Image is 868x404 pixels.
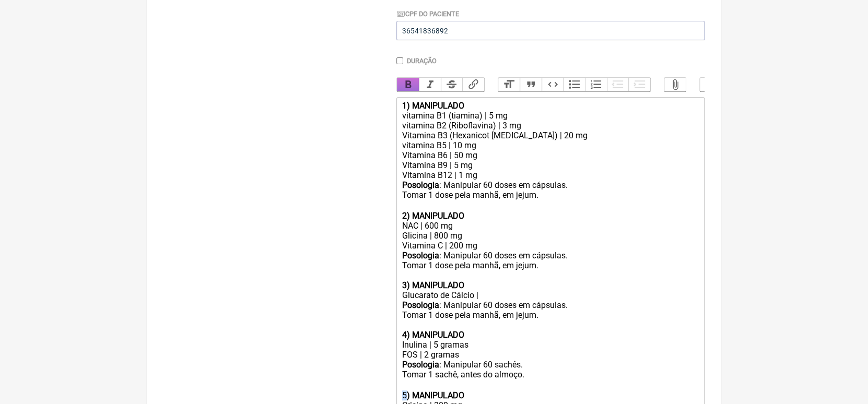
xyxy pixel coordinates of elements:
[402,160,699,170] div: Vitamina B9 | 5 mg
[585,78,607,91] button: Numbers
[402,280,464,290] strong: 3) MANIPULADO
[402,150,699,160] div: Vitamina B6 | 50 mg
[402,300,439,310] strong: Posologia
[402,180,439,190] strong: Posologia
[520,78,542,91] button: Quote
[407,57,437,65] label: Duração
[402,251,439,260] strong: Posologia
[402,211,699,241] div: NAC | 600 mg Glicina | 800 mg
[402,340,699,350] div: Inulina | 5 gramas
[402,390,699,400] div: 5
[462,78,484,91] button: Link
[563,78,585,91] button: Bullets
[402,330,464,340] strong: 4) MANIPULADO
[664,78,686,91] button: Attach Files
[441,78,463,91] button: Strikethrough
[407,390,464,400] strong: ) MANIPULADO
[402,101,464,111] strong: 1) MANIPULADO
[542,78,564,91] button: Code
[402,121,699,130] div: vitamina B2 (Riboflavina) | 3 mg
[402,170,699,180] div: Vitamina B12 | 1 mg
[402,350,699,360] div: FOS | 2 gramas
[607,78,629,91] button: Decrease Level
[402,180,699,211] div: : Manipular 60 doses em cápsulas. Tomar 1 dose pela manhã, em jejum. ㅤ
[402,140,699,150] div: vitamina B5 | 10 mg
[402,241,699,251] div: Vitamina C | 200 mg
[402,111,699,121] div: vitamina B1 (tiamina) | 5 mg
[628,78,650,91] button: Increase Level
[396,10,459,18] label: CPF do Paciente
[402,360,699,390] div: : Manipular 60 sachês. Tomar 1 sachê, antes do almoço.ㅤ
[402,360,439,370] strong: Posologia
[419,78,441,91] button: Italic
[700,78,722,91] button: Undo
[402,211,464,221] strong: 2) MANIPULADO
[402,251,699,340] div: : Manipular 60 doses em cápsulas. Tomar 1 dose pela manhã, em jejum. Glucarato de Cálcio | : Mani...
[498,78,520,91] button: Heading
[397,78,419,91] button: Bold
[402,130,699,140] div: Vitamina B3 (Hexanicot [MEDICAL_DATA]) | 20 mg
